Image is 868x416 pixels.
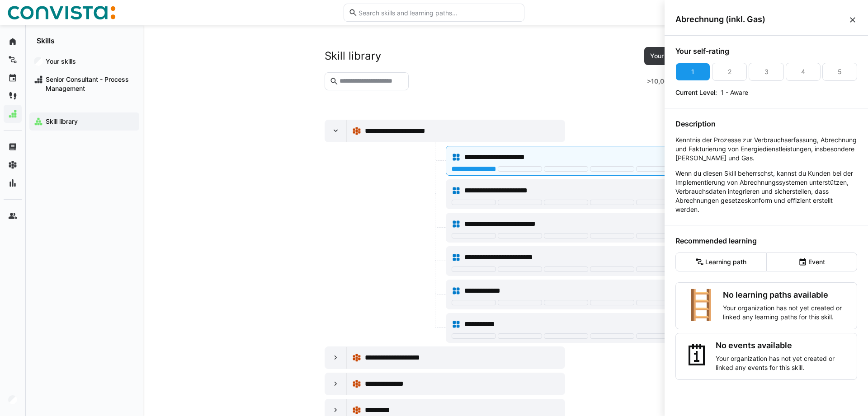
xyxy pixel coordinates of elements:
[675,136,857,163] p: Kenntnis der Prozesse zur Verbrauchserfassung, Abrechnung und Fakturierung von Energiedienstleist...
[649,51,682,61] span: Your skills
[691,67,694,76] div: 1
[728,67,731,76] div: 2
[723,290,849,300] h3: No learning paths available
[675,252,766,271] eds-button-option: Learning path
[647,77,686,86] div: skills
[801,67,805,76] div: 4
[675,47,857,56] h4: Your self-rating
[358,9,519,17] input: Search skills and learning paths…
[675,14,848,24] span: Abrechnung (inkl. Gas)
[838,67,842,76] div: 5
[716,354,849,372] p: Your organization has not yet created or linked any events for this skill.
[723,304,849,322] p: Your organization has not yet created or linked any learning paths for this skill.
[766,252,857,271] eds-button-option: Event
[675,169,857,214] p: Wenn du diesen Skill beherrschst, kannst du Kunden bei der Implementierung von Abrechnungssysteme...
[44,75,135,93] span: Senior Consultant - Process Management
[683,341,712,372] div: 🗓
[721,88,748,97] p: 1 - Aware
[716,341,849,351] h3: No events available
[675,236,857,245] h4: Recommended learning
[647,77,672,85] strong: >10,000
[675,88,717,97] p: Current Level:
[683,290,719,322] div: 🪜
[325,49,381,63] div: Skill library
[764,67,769,76] div: 3
[675,119,857,128] h4: Description
[644,47,686,65] button: Your skills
